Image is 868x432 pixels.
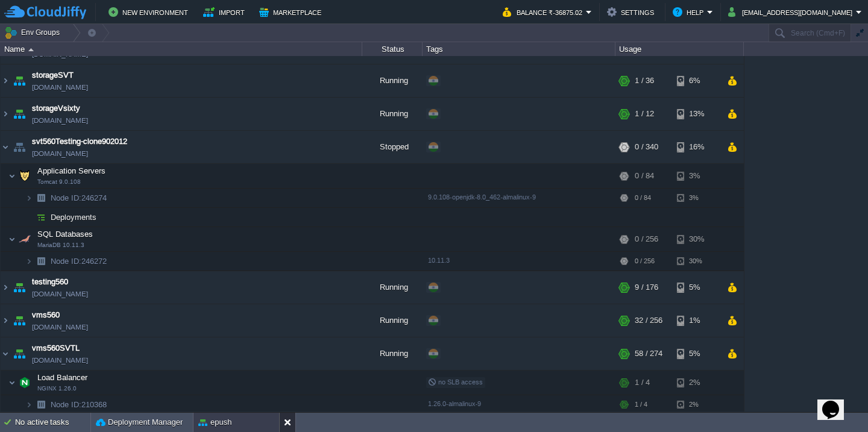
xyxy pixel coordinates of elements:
img: AMDAwAAAACH5BAEAAAAALAAAAAABAAEAAAICRAEAOw== [1,304,10,337]
div: 13% [677,98,716,130]
img: AMDAwAAAACH5BAEAAAAALAAAAAABAAEAAAICRAEAOw== [8,164,16,188]
img: CloudJiffy [4,5,86,20]
img: AMDAwAAAACH5BAEAAAAALAAAAAABAAEAAAICRAEAOw== [33,208,49,227]
div: Running [362,98,423,130]
a: Deployments [49,212,98,222]
span: Application Servers [36,166,107,176]
img: AMDAwAAAACH5BAEAAAAALAAAAAABAAEAAAICRAEAOw== [11,98,28,130]
img: AMDAwAAAACH5BAEAAAAALAAAAAABAAEAAAICRAEAOw== [11,304,28,337]
img: AMDAwAAAACH5BAEAAAAALAAAAAABAAEAAAICRAEAOw== [33,252,49,271]
a: vms560SVTL [32,342,80,354]
a: vms560 [32,309,60,321]
img: AMDAwAAAACH5BAEAAAAALAAAAAABAAEAAAICRAEAOw== [1,98,10,130]
img: AMDAwAAAACH5BAEAAAAALAAAAAABAAEAAAICRAEAOw== [16,227,33,251]
div: 3% [677,164,716,188]
img: AMDAwAAAACH5BAEAAAAALAAAAAABAAEAAAICRAEAOw== [8,371,16,395]
div: 58 / 274 [635,337,662,370]
div: 1% [677,304,716,337]
span: 246274 [49,193,108,203]
button: epush [198,416,231,428]
span: [DOMAIN_NAME] [32,114,88,127]
span: Tomcat 9.0.108 [37,178,81,186]
button: Settings [607,5,658,19]
div: 1 / 12 [635,98,654,130]
a: Application ServersTomcat 9.0.108 [36,166,107,175]
div: Name [1,42,362,56]
a: SQL DatabasesMariaDB 10.11.3 [36,230,95,239]
div: 32 / 256 [635,304,662,337]
img: AMDAwAAAACH5BAEAAAAALAAAAAABAAEAAAICRAEAOw== [11,271,28,304]
button: Marketplace [259,5,325,19]
div: Tags [423,42,615,56]
img: AMDAwAAAACH5BAEAAAAALAAAAAABAAEAAAICRAEAOw== [25,208,33,227]
a: [DOMAIN_NAME] [32,288,88,300]
button: Balance ₹-36875.02 [503,5,586,19]
div: 16% [677,131,716,163]
div: Running [362,304,423,337]
span: 210368 [49,399,108,410]
button: Help [673,5,707,19]
div: 0 / 84 [635,164,654,188]
div: Running [362,337,423,370]
div: Running [362,271,423,304]
button: New Environment [108,5,192,19]
a: storageSVT [32,69,74,81]
a: [DOMAIN_NAME] [32,321,88,333]
span: no SLB access [428,378,483,386]
div: Status [363,42,422,56]
div: 9 / 176 [635,271,658,304]
span: 1.26.0-almalinux-9 [428,400,481,407]
img: AMDAwAAAACH5BAEAAAAALAAAAAABAAEAAAICRAEAOw== [16,164,33,188]
div: Stopped [362,131,423,163]
a: storageVsixty [32,102,80,114]
a: [DOMAIN_NAME] [32,148,88,160]
div: Running [362,64,423,97]
img: AMDAwAAAACH5BAEAAAAALAAAAAABAAEAAAICRAEAOw== [11,64,28,97]
span: 246272 [49,256,108,266]
span: NGINX 1.26.0 [37,385,77,392]
div: 30% [677,252,716,271]
a: Load BalancerNGINX 1.26.0 [36,373,89,382]
img: AMDAwAAAACH5BAEAAAAALAAAAAABAAEAAAICRAEAOw== [1,64,10,97]
button: Deployment Manager [96,416,183,428]
button: Import [203,5,248,19]
img: AMDAwAAAACH5BAEAAAAALAAAAAABAAEAAAICRAEAOw== [1,131,10,163]
div: 1 / 4 [635,395,647,414]
img: AMDAwAAAACH5BAEAAAAALAAAAAABAAEAAAICRAEAOw== [11,337,28,370]
img: AMDAwAAAACH5BAEAAAAALAAAAAABAAEAAAICRAEAOw== [25,395,33,414]
img: AMDAwAAAACH5BAEAAAAALAAAAAABAAEAAAICRAEAOw== [33,189,49,207]
span: 9.0.108-openjdk-8.0_462-almalinux-9 [428,193,536,201]
a: Node ID:246272 [49,256,108,266]
span: [DOMAIN_NAME] [32,81,88,93]
img: AMDAwAAAACH5BAEAAAAALAAAAAABAAEAAAICRAEAOw== [33,395,49,414]
span: MariaDB 10.11.3 [37,242,84,249]
button: [EMAIL_ADDRESS][DOMAIN_NAME] [728,5,856,19]
a: Node ID:210368 [49,399,108,410]
div: 0 / 256 [635,252,655,271]
span: Load Balancer [36,372,89,383]
div: 2% [677,395,716,414]
button: Env Groups [4,24,64,41]
span: Node ID: [51,257,81,266]
a: testing560 [32,276,68,288]
div: Usage [616,42,743,56]
span: 10.11.3 [428,257,450,264]
span: Node ID: [51,193,81,202]
img: AMDAwAAAACH5BAEAAAAALAAAAAABAAEAAAICRAEAOw== [8,227,16,251]
img: AMDAwAAAACH5BAEAAAAALAAAAAABAAEAAAICRAEAOw== [1,271,10,304]
div: 1 / 4 [635,371,650,395]
img: AMDAwAAAACH5BAEAAAAALAAAAAABAAEAAAICRAEAOw== [16,371,33,395]
div: 2% [677,371,716,395]
div: 5% [677,271,716,304]
img: AMDAwAAAACH5BAEAAAAALAAAAAABAAEAAAICRAEAOw== [1,337,10,370]
img: AMDAwAAAACH5BAEAAAAALAAAAAABAAEAAAICRAEAOw== [25,189,33,207]
div: 1 / 36 [635,64,654,97]
span: Node ID: [51,400,81,409]
img: AMDAwAAAACH5BAEAAAAALAAAAAABAAEAAAICRAEAOw== [25,252,33,271]
span: svt560Testing-clone902012 [32,136,127,148]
